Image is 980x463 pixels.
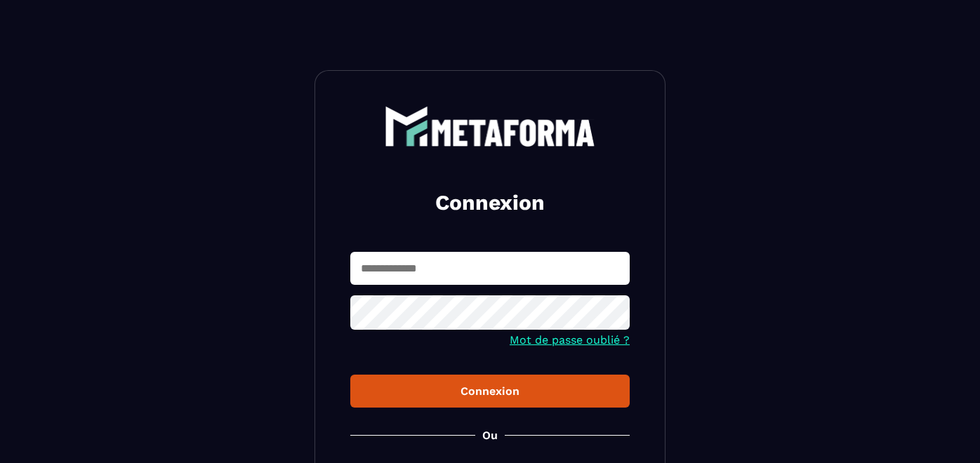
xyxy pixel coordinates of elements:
a: logo [350,106,630,147]
div: Connexion [362,384,618,398]
button: Connexion [350,375,630,408]
img: logo [385,106,595,147]
h2: Connexion [367,189,613,217]
a: Mot de passe oublié ? [510,333,630,347]
p: Ou [482,429,498,442]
